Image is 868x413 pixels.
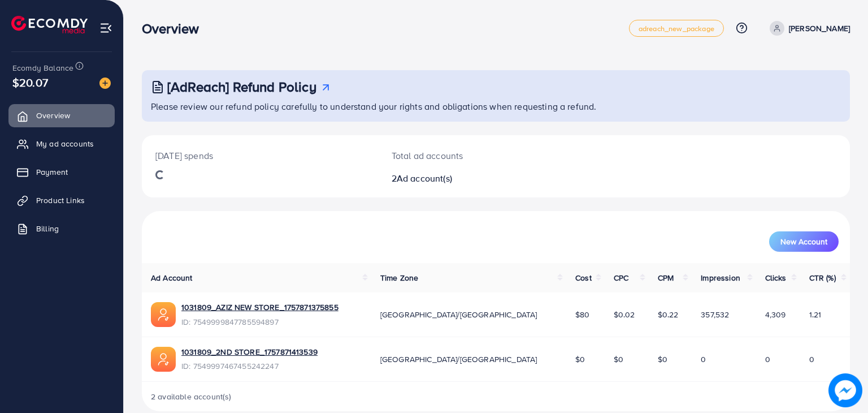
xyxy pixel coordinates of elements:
img: image [99,78,111,89]
span: 4,309 [765,309,786,320]
span: Impression [701,272,740,283]
img: ic-ads-acc.e4c84228.svg [151,347,176,372]
span: Billing [36,223,59,234]
span: CTR (%) [809,272,836,283]
h3: [AdReach] Refund Policy [167,79,316,95]
span: adreach_new_package [639,25,714,32]
span: 2 available account(s) [151,391,232,402]
a: My ad accounts [8,132,115,155]
span: $0.22 [658,309,679,320]
a: [PERSON_NAME] [765,21,850,36]
span: [GEOGRAPHIC_DATA]/[GEOGRAPHIC_DATA] [380,354,537,365]
span: Ad account(s) [397,172,452,184]
h3: Overview [142,20,208,37]
span: 1.21 [809,309,822,320]
span: Time Zone [380,272,418,283]
img: image [828,373,862,407]
span: New Account [780,238,827,246]
a: Payment [8,161,115,183]
a: adreach_new_package [629,20,724,37]
span: ID: 7549999847785594897 [181,316,338,328]
span: Overview [36,110,70,121]
span: $0.02 [614,309,635,320]
span: Clicks [765,272,787,283]
span: CPC [614,272,628,283]
span: Ad Account [151,272,193,283]
span: $0 [575,354,585,365]
a: Billing [8,217,115,240]
span: $0 [614,354,623,365]
a: Product Links [8,189,115,212]
span: $0 [658,354,667,365]
span: 0 [809,354,814,365]
p: Please review our refund policy carefully to understand your rights and obligations when requesti... [151,100,843,113]
img: logo [11,16,88,33]
span: ID: 7549997467455242247 [181,360,318,372]
img: ic-ads-acc.e4c84228.svg [151,302,176,327]
span: My ad accounts [36,138,94,149]
a: 1031809_AZIZ NEW STORE_1757871375855 [181,302,338,313]
span: [GEOGRAPHIC_DATA]/[GEOGRAPHIC_DATA] [380,309,537,320]
img: menu [99,21,112,35]
a: Overview [8,104,115,127]
p: [PERSON_NAME] [789,21,850,35]
span: CPM [658,272,674,283]
p: [DATE] spends [155,149,364,162]
h2: 2 [392,173,541,184]
span: 0 [765,354,770,365]
span: Cost [575,272,592,283]
span: Product Links [36,195,85,206]
p: Total ad accounts [392,149,541,162]
span: $20.07 [12,74,48,91]
span: 0 [701,354,706,365]
span: 357,532 [701,309,729,320]
button: New Account [769,231,839,252]
span: Payment [36,166,68,178]
a: 1031809_2ND STORE_1757871413539 [181,346,318,358]
span: Ecomdy Balance [12,62,73,74]
span: $80 [575,309,589,320]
